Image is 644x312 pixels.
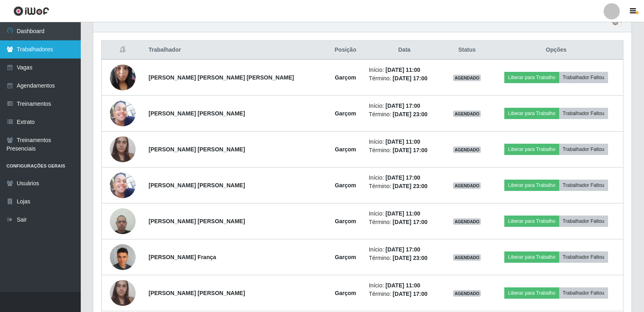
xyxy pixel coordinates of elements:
li: Término: [369,218,440,226]
strong: [PERSON_NAME] [PERSON_NAME] [149,218,245,224]
span: AGENDADO [453,147,481,153]
time: [DATE] 17:00 [386,174,420,181]
li: Início: [369,209,440,218]
li: Término: [369,146,440,155]
button: Trabalhador Faltou [559,108,608,119]
th: Status [445,41,489,60]
img: 1693441138055.jpeg [110,101,136,126]
strong: [PERSON_NAME] [PERSON_NAME] [149,290,245,296]
li: Término: [369,74,440,83]
span: AGENDADO [453,111,481,117]
strong: Garçom [335,254,356,260]
button: Trabalhador Faltou [559,287,608,299]
strong: [PERSON_NAME] [PERSON_NAME] [149,146,245,153]
button: Trabalhador Faltou [559,180,608,191]
time: [DATE] 17:00 [393,219,428,225]
li: Término: [369,182,440,191]
li: Término: [369,290,440,298]
button: Liberar para Trabalho [504,144,559,155]
li: Término: [369,110,440,119]
strong: [PERSON_NAME] [PERSON_NAME] [PERSON_NAME] [149,74,294,81]
time: [DATE] 17:00 [386,246,420,253]
button: Trabalhador Faltou [559,72,608,83]
li: Início: [369,138,440,146]
button: Trabalhador Faltou [559,144,608,155]
img: 1734444279146.jpeg [110,276,136,310]
li: Início: [369,281,440,290]
time: [DATE] 17:00 [393,75,428,82]
strong: Garçom [335,146,356,153]
span: AGENDADO [453,218,481,225]
button: Liberar para Trabalho [504,72,559,83]
button: Trabalhador Faltou [559,216,608,227]
th: Opções [489,41,623,60]
th: Data [364,41,445,60]
li: Início: [369,174,440,182]
strong: Garçom [335,290,356,296]
span: AGENDADO [453,254,481,261]
img: 1693441138055.jpeg [110,172,136,198]
li: Início: [369,66,440,74]
strong: [PERSON_NAME] [PERSON_NAME] [149,182,245,188]
strong: Garçom [335,110,356,117]
button: Liberar para Trabalho [504,216,559,227]
button: Liberar para Trabalho [504,251,559,263]
img: 1693507860054.jpeg [110,204,136,238]
time: [DATE] 23:00 [393,111,428,117]
th: Trabalhador [144,41,327,60]
button: Liberar para Trabalho [504,287,559,299]
strong: Garçom [335,218,356,224]
button: Trabalhador Faltou [559,251,608,263]
th: Posição [327,41,364,60]
strong: [PERSON_NAME] [PERSON_NAME] [149,110,245,117]
img: CoreUI Logo [13,6,49,16]
li: Término: [369,254,440,262]
time: [DATE] 11:00 [386,138,420,145]
span: AGENDADO [453,290,481,297]
time: [DATE] 11:00 [386,67,420,73]
span: AGENDADO [453,182,481,189]
time: [DATE] 17:00 [393,147,428,153]
time: [DATE] 11:00 [386,282,420,289]
strong: [PERSON_NAME] França [149,254,216,260]
img: 1734444279146.jpeg [110,132,136,166]
time: [DATE] 17:00 [393,291,428,297]
time: [DATE] 17:00 [386,103,420,109]
img: 1699963072939.jpeg [110,60,136,94]
time: [DATE] 23:00 [393,183,428,189]
li: Início: [369,245,440,254]
span: AGENDADO [453,75,481,81]
button: Liberar para Trabalho [504,180,559,191]
time: [DATE] 11:00 [386,210,420,217]
time: [DATE] 23:00 [393,255,428,261]
img: 1732199727580.jpeg [110,240,136,274]
button: Liberar para Trabalho [504,108,559,119]
strong: Garçom [335,74,356,81]
strong: Garçom [335,182,356,188]
li: Início: [369,102,440,110]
